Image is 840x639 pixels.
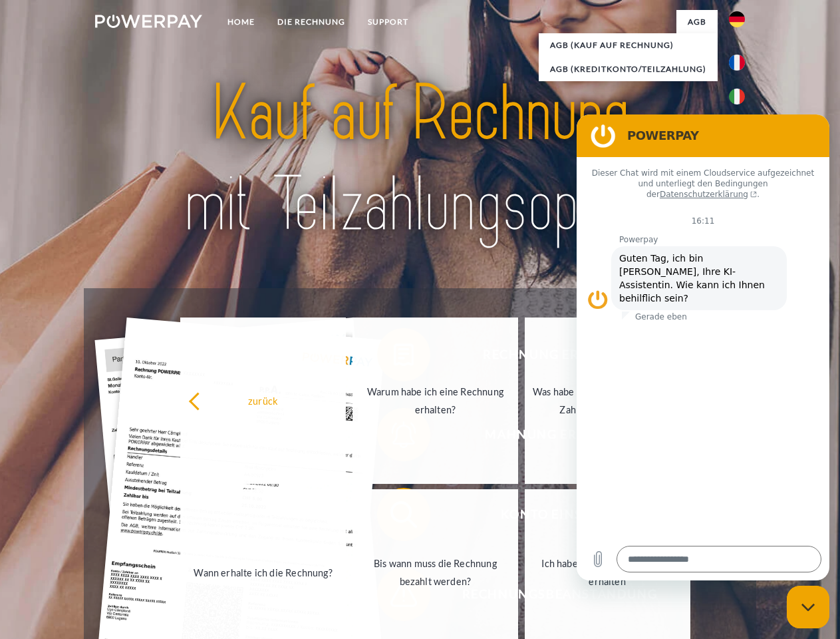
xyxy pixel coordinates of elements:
[539,57,718,81] a: AGB (Kreditkonto/Teilzahlung)
[539,33,718,57] a: AGB (Kauf auf Rechnung)
[360,383,510,419] div: Warum habe ich eine Rechnung erhalten?
[577,114,829,580] iframe: Messaging-Fenster
[360,554,510,590] div: Bis wann muss die Rechnung bezahlt werden?
[95,15,202,28] img: logo-powerpay-white.svg
[533,383,682,419] div: Was habe ich noch offen, ist meine Zahlung eingegangen?
[525,318,690,484] a: Was habe ich noch offen, ist meine Zahlung eingegangen?
[216,10,266,34] a: Home
[533,554,682,590] div: Ich habe nur eine Teillieferung erhalten
[188,563,338,581] div: Wann erhalte ich die Rechnung?
[356,10,420,34] a: SUPPORT
[188,391,338,409] div: zurück
[729,55,745,71] img: fr
[787,586,829,628] iframe: Schaltfläche zum Öffnen des Messaging-Fensters; Konversation läuft
[729,11,745,27] img: de
[266,10,356,34] a: DIE RECHNUNG
[127,64,713,255] img: title-powerpay_de.svg
[676,10,718,34] a: agb
[729,89,745,105] img: it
